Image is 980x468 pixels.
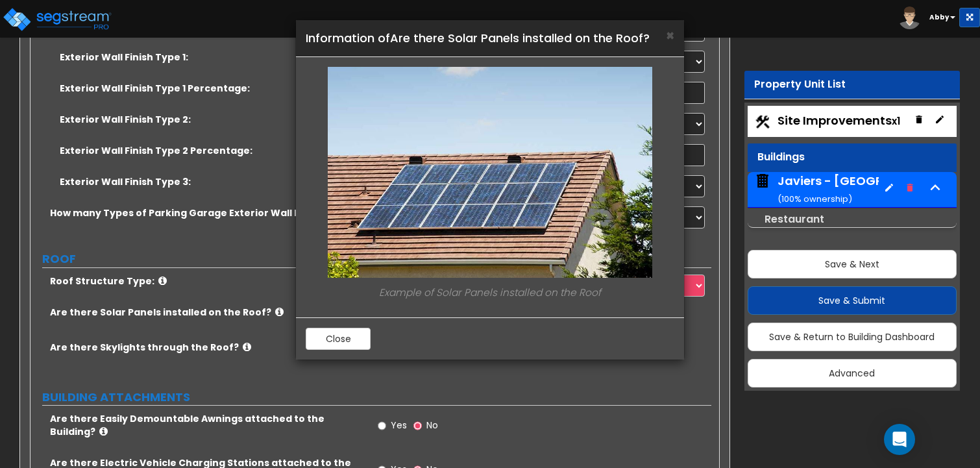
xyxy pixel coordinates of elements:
[306,30,674,47] h4: Information of Are there Solar Panels installed on the Roof?
[666,26,674,45] span: ×
[328,67,652,278] img: 71.JPG
[379,286,601,299] em: Example of Solar Panels installed on the Roof
[884,424,915,455] div: Open Intercom Messenger
[306,328,371,350] button: Close
[666,29,674,42] button: Close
